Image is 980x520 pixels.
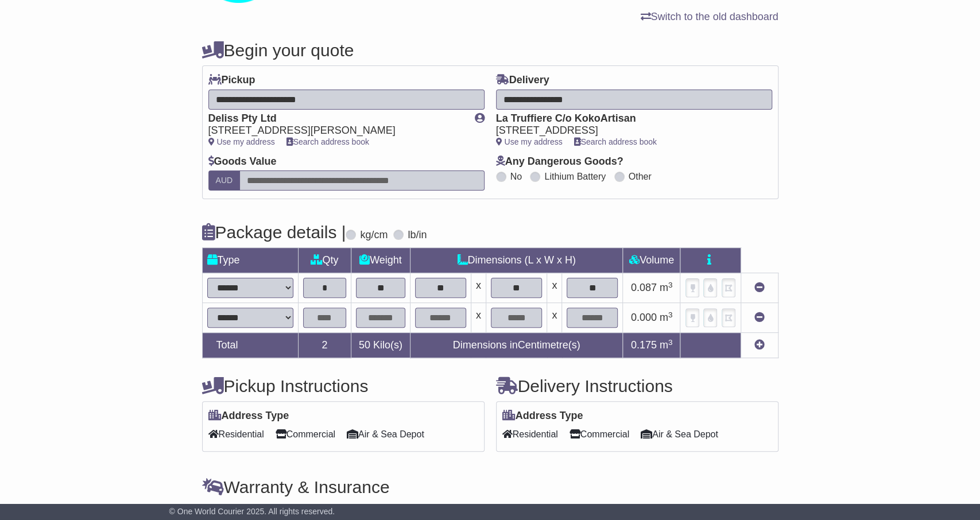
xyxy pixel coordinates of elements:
td: x [471,303,486,333]
label: Any Dangerous Goods? [496,156,623,168]
td: Dimensions (L x W x H) [410,248,623,273]
span: © One World Courier 2025. All rights reserved. [169,507,335,516]
span: Commercial [276,425,335,443]
span: Residential [502,425,558,443]
td: Volume [623,248,680,273]
td: Weight [351,248,410,273]
label: Pickup [208,74,255,87]
td: x [547,303,562,333]
td: Type [202,248,298,273]
label: No [510,171,522,182]
div: Deliss Pty Ltd [208,112,463,125]
label: Goods Value [208,156,277,168]
td: Total [202,333,298,358]
a: Search address book [574,137,657,146]
span: Air & Sea Depot [347,425,424,443]
div: [STREET_ADDRESS][PERSON_NAME] [208,125,463,137]
span: 0.087 [631,282,657,293]
a: Use my address [208,137,275,146]
span: Air & Sea Depot [641,425,718,443]
sup: 3 [668,338,673,347]
a: Switch to the old dashboard [640,11,778,22]
sup: 3 [668,311,673,319]
td: Kilo(s) [351,333,410,358]
label: Address Type [208,410,289,422]
h4: Delivery Instructions [496,377,778,395]
h4: Pickup Instructions [202,377,485,395]
h4: Warranty & Insurance [202,478,778,496]
div: All our quotes include a $ FreightSafe warranty. [202,503,778,515]
label: Delivery [496,74,549,87]
div: La Truffiere C/o KokoArtisan [496,112,761,125]
td: Dimensions in Centimetre(s) [410,333,623,358]
a: Search address book [286,137,369,146]
label: kg/cm [360,229,388,242]
span: 0.175 [631,339,657,351]
a: Remove this item [754,282,765,293]
span: m [660,312,673,323]
span: m [660,339,673,351]
span: Commercial [570,425,629,443]
span: 250 [318,503,335,514]
td: Qty [298,248,351,273]
label: Address Type [502,410,583,422]
h4: Begin your quote [202,41,778,60]
sup: 3 [668,281,673,289]
h4: Package details | [202,223,346,242]
label: AUD [208,170,241,191]
div: [STREET_ADDRESS] [496,125,761,137]
label: Other [629,171,652,182]
label: Lithium Battery [544,171,606,182]
a: Add new item [754,339,765,351]
td: x [547,273,562,303]
span: 0.000 [631,312,657,323]
span: m [660,282,673,293]
label: lb/in [408,229,427,242]
td: 2 [298,333,351,358]
a: Remove this item [754,312,765,323]
a: Use my address [496,137,563,146]
span: Residential [208,425,264,443]
td: x [471,273,486,303]
span: 50 [359,339,370,351]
